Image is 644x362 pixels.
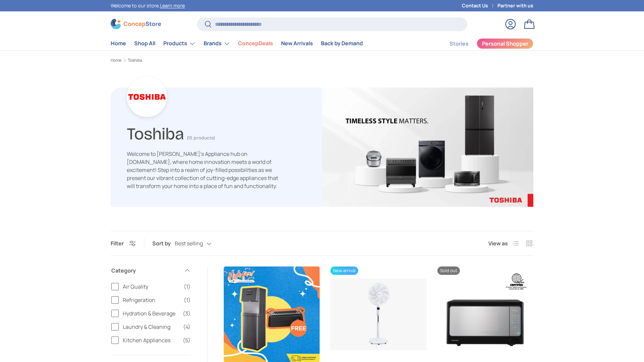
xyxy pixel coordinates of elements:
[160,2,185,9] a: Learn more
[477,38,533,49] a: Personal Shopper
[175,238,225,249] button: Best selling
[322,87,533,207] img: Toshiba
[111,240,136,247] button: Filter
[111,37,363,50] nav: Primary
[497,2,533,9] a: Partner with us
[175,240,203,247] span: Best selling
[111,266,180,275] span: Category
[123,283,180,291] span: Air Quality
[462,2,497,9] a: Contact Us
[433,37,533,50] nav: Secondary
[111,240,124,247] span: Filter
[184,283,191,291] span: (1)
[449,37,469,50] a: Stories
[238,37,273,50] a: ConcepDeals
[482,41,528,46] span: Personal Shopper
[200,37,234,50] summary: Brands
[183,323,191,331] span: (4)
[163,37,196,50] a: Products
[128,58,142,62] a: Toshiba
[281,37,313,50] a: New Arrivals
[204,37,230,50] a: Brands
[111,2,185,9] p: Welcome to our store.
[187,135,215,141] span: (15 products)
[111,258,191,283] summary: Category
[321,37,363,50] a: Back by Demand
[123,296,180,304] span: Refrigeration
[330,266,358,275] span: New arrival
[111,58,121,62] a: Home
[183,309,191,317] span: (3)
[134,37,155,50] a: Shop All
[127,150,284,190] p: Welcome to [PERSON_NAME]'s Appliance hub on [DOMAIN_NAME], where home innovation meets a world of...
[111,19,161,29] img: ConcepStore
[123,323,179,331] span: Laundry & Cleaning
[123,336,179,344] span: Kitchen Appliances
[111,37,126,50] a: Home
[159,37,200,50] summary: Products
[111,57,533,63] nav: Breadcrumbs
[488,239,508,247] span: View as
[437,266,460,275] span: Sold out
[123,309,179,317] span: Hydration & Beverage
[183,336,191,344] span: (5)
[127,121,184,144] h1: Toshiba
[152,239,175,247] label: Sort by
[184,296,191,304] span: (1)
